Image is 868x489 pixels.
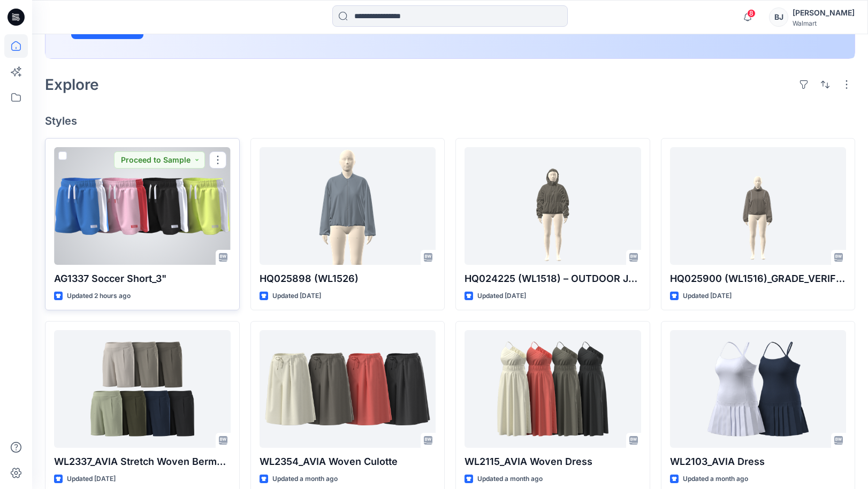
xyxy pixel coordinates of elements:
a: WL2354_AVIA Woven Culotte [260,330,436,448]
a: HQ025898 (WL1526) [260,147,436,265]
p: Updated [DATE] [477,291,526,302]
p: WL2337_AVIA Stretch Woven Bermuda_9" Inseam [54,454,231,469]
p: WL2115_AVIA Woven Dress [465,454,641,469]
div: Walmart [793,19,855,27]
p: WL2354_AVIA Woven Culotte [260,454,436,469]
a: HQ024225 (WL1518) – OUTDOOR JACKET_GRADE VERIFICATION [465,147,641,265]
div: [PERSON_NAME] [793,6,855,19]
div: BJ [769,7,788,27]
p: Updated [DATE] [272,291,321,302]
h2: Explore [45,76,99,93]
p: Updated a month ago [477,473,543,485]
p: Updated a month ago [272,473,338,485]
p: WL2103_AVIA Dress [670,454,847,469]
p: Updated [DATE] [67,473,116,485]
a: AG1337 Soccer Short_3" [54,147,231,265]
a: WL2337_AVIA Stretch Woven Bermuda_9" Inseam [54,330,231,448]
a: HQ025900 (WL1516)_GRADE_VERIFICATION [670,147,847,265]
p: AG1337 Soccer Short_3" [54,271,231,286]
h4: Styles [45,114,855,127]
p: HQ024225 (WL1518) – OUTDOOR JACKET_GRADE VERIFICATION [465,271,641,286]
p: Updated 2 hours ago [67,291,131,302]
p: HQ025900 (WL1516)_GRADE_VERIFICATION [670,271,847,286]
p: HQ025898 (WL1526) [260,271,436,286]
span: 8 [747,9,756,18]
a: WL2115_AVIA Woven Dress [465,330,641,448]
p: Updated a month ago [683,473,748,485]
a: WL2103_AVIA Dress [670,330,847,448]
p: Updated [DATE] [683,291,732,302]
